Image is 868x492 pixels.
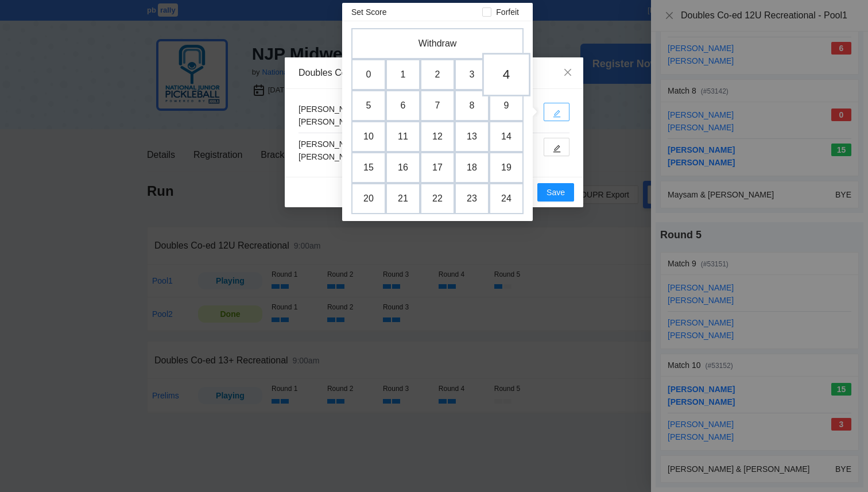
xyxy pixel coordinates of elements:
[420,90,455,121] td: 7
[351,6,386,18] div: Set Score
[386,59,420,90] td: 1
[420,183,455,214] td: 22
[455,59,489,90] td: 3
[351,28,524,59] td: Withdraw
[420,152,455,183] td: 17
[455,90,489,121] td: 8
[455,183,489,214] td: 23
[386,152,420,183] td: 16
[299,150,365,163] div: [PERSON_NAME]
[351,121,386,152] td: 10
[351,152,386,183] td: 15
[455,152,489,183] td: 18
[482,53,530,96] td: 4
[386,183,420,214] td: 21
[489,152,524,183] td: 19
[299,138,365,150] div: [PERSON_NAME]
[544,138,569,156] button: edit
[420,121,455,152] td: 12
[420,59,455,90] td: 2
[544,103,569,121] button: edit
[351,59,386,90] td: 0
[537,183,574,202] button: Save
[455,121,489,152] td: 13
[299,67,569,79] div: Doubles Co-ed 12U Recreational - Pool1 Match 53151
[552,57,583,88] button: Close
[386,121,420,152] td: 11
[489,90,524,121] td: 9
[351,90,386,121] td: 5
[299,115,365,128] div: [PERSON_NAME]
[299,103,365,115] div: [PERSON_NAME]
[563,68,572,77] span: close
[386,90,420,121] td: 6
[489,183,524,214] td: 24
[489,121,524,152] td: 14
[553,144,561,153] span: edit
[491,6,524,18] span: Forfeit
[547,186,565,199] span: Save
[351,183,386,214] td: 20
[553,109,561,118] span: edit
